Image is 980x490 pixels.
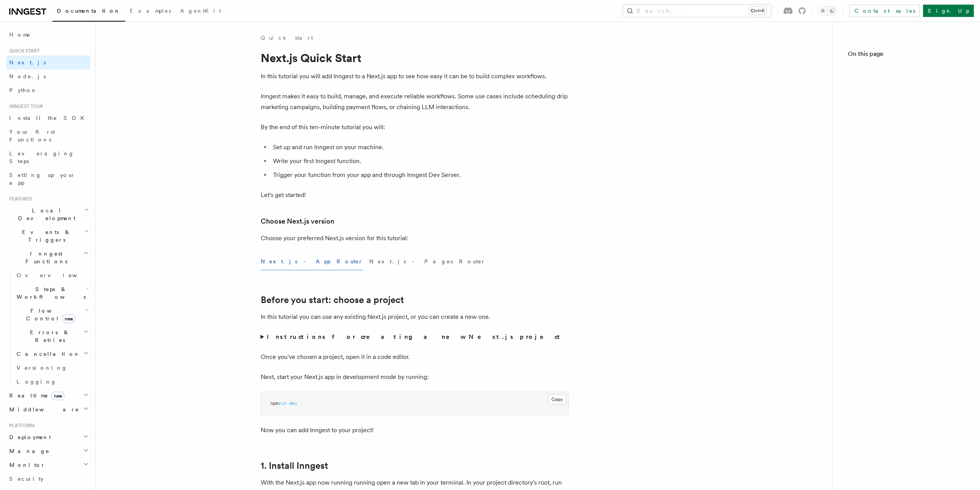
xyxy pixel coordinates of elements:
span: Logging [17,379,57,385]
a: Overview [13,268,90,282]
div: Inngest Functions [6,268,90,389]
a: Before you start: choose a project [261,295,404,305]
span: dev [289,401,297,406]
span: Python [9,87,37,93]
p: Choose your preferred Next.js version for this tutorial: [261,233,569,244]
p: Once you've chosen a project, open it in a code editor. [261,352,569,362]
span: Middleware [6,406,79,413]
a: AgentKit [176,2,226,21]
span: Deployment [6,433,51,441]
span: AgentKit [180,8,221,14]
button: Search...Ctrl+K [623,5,771,17]
h1: Next.js Quick Start [261,51,569,65]
a: Node.js [6,69,90,83]
button: Events & Triggers [6,225,90,247]
span: Next.js [9,59,46,66]
button: Flow Controlnew [13,304,90,325]
a: Security [6,472,90,486]
a: Sign Up [923,5,974,17]
h4: On this page [848,49,965,62]
li: Trigger your function from your app and through Inngest Dev Server. [271,170,569,180]
a: Setting up your app [6,168,90,190]
p: In this tutorial you can use any existing Next.js project, or you can create a new one. [261,312,569,322]
button: Copy [548,394,566,404]
a: Home [6,28,90,42]
a: 1. Install Inngest [261,460,328,471]
button: Errors & Retries [13,325,90,347]
p: In this tutorial you will add Inngest to a Next.js app to see how easy it can be to build complex... [261,71,569,82]
button: Toggle dark mode [818,6,837,15]
span: Events & Triggers [6,228,84,244]
button: Monitor [6,458,90,472]
button: Realtimenew [6,389,90,402]
span: Inngest Functions [6,250,83,265]
button: Next.js - Pages Router [369,253,486,270]
span: Overview [17,272,96,278]
li: Write your first Inngest function. [271,156,569,167]
span: Features [6,196,32,202]
span: Cancellation [13,350,80,358]
span: Platform [6,423,35,429]
a: Quick start [261,34,313,42]
span: Manage [6,447,50,455]
p: Next, start your Next.js app in development mode by running: [261,372,569,382]
button: Inngest Functions [6,247,90,268]
strong: Instructions for creating a new Next.js project [267,333,563,340]
button: Middleware [6,402,90,416]
a: Examples [125,2,176,21]
span: npm [270,401,278,406]
p: Let's get started! [261,190,569,200]
span: Leveraging Steps [9,150,74,164]
p: By the end of this ten-minute tutorial you will: [261,122,569,133]
span: Local Development [6,207,84,222]
span: Home [9,31,31,39]
span: Flow Control [13,307,85,322]
a: Documentation [52,2,125,22]
button: Local Development [6,204,90,225]
span: Versioning [17,365,67,371]
span: run [278,401,286,406]
span: Install the SDK [9,115,89,121]
span: new [52,392,64,400]
a: Logging [13,375,90,389]
span: Examples [130,8,171,14]
span: Setting up your app [9,172,75,186]
span: Your first Functions [9,129,55,143]
span: Inngest tour [6,103,43,109]
button: Deployment [6,430,90,444]
a: Choose Next.js version [261,216,334,227]
span: new [62,315,75,323]
span: Quick start [6,48,40,54]
p: Now you can add Inngest to your project! [261,425,569,436]
span: Node.js [9,73,46,79]
span: Steps & Workflows [13,285,86,301]
a: Contact sales [849,5,920,17]
button: Cancellation [13,347,90,361]
span: Realtime [6,392,64,399]
kbd: Ctrl+K [749,7,766,15]
span: Errors & Retries [13,328,84,344]
button: Steps & Workflows [13,282,90,304]
button: Manage [6,444,90,458]
p: Inngest makes it easy to build, manage, and execute reliable workflows. Some use cases include sc... [261,91,569,113]
button: Next.js - App Router [261,253,363,270]
a: Next.js [6,56,90,69]
summary: Instructions for creating a new Next.js project [261,332,569,342]
a: Leveraging Steps [6,146,90,168]
span: Security [9,476,44,482]
span: Monitor [6,461,45,469]
span: Documentation [57,8,121,14]
li: Set up and run Inngest on your machine. [271,142,569,153]
a: Install the SDK [6,111,90,125]
a: Your first Functions [6,125,90,146]
a: Versioning [13,361,90,375]
a: Python [6,83,90,97]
